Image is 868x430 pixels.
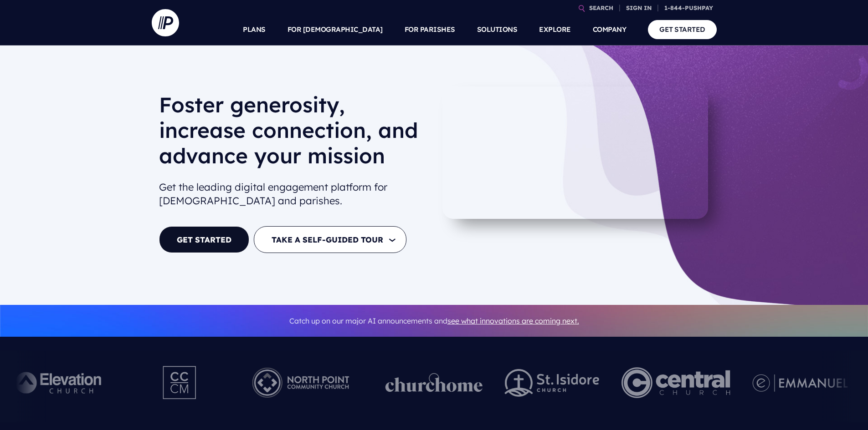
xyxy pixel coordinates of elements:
a: SOLUTIONS [477,14,518,46]
a: COMPANY [593,14,627,46]
p: Catch up on our major AI announcements and [159,311,709,331]
a: EXPLORE [539,14,571,46]
img: pp_logos_2 [505,369,600,397]
h1: Foster generosity, increase connection, and advance your mission [159,92,427,176]
button: TAKE A SELF-GUIDED TOUR [254,226,406,253]
a: GET STARTED [648,20,717,39]
a: FOR [DEMOGRAPHIC_DATA] [288,14,383,46]
img: Pushpay_Logo__NorthPoint [238,358,364,408]
a: PLANS [243,14,266,46]
a: GET STARTED [159,226,249,253]
a: FOR PARISHES [405,14,455,46]
h2: Get the leading digital engagement platform for [DEMOGRAPHIC_DATA] and parishes. [159,177,427,212]
img: Pushpay_Logo__CCM [144,358,216,408]
img: Central Church Henderson NV [621,358,730,408]
img: pp_logos_1 [385,373,483,392]
a: see what innovations are coming next. [447,316,579,325]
